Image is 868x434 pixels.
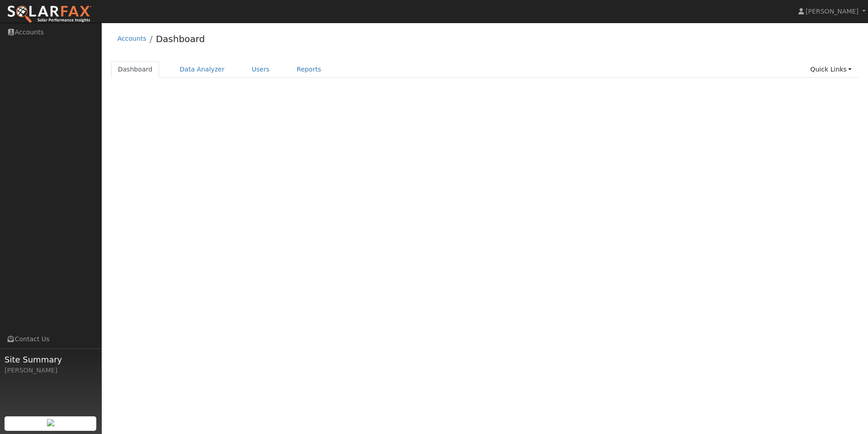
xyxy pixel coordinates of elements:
a: Dashboard [156,33,205,44]
div: [PERSON_NAME] [5,366,97,375]
img: retrieve [47,419,54,426]
a: Users [245,61,277,78]
span: Site Summary [5,353,97,366]
a: Accounts [118,35,146,42]
a: Reports [290,61,328,78]
span: [PERSON_NAME] [806,8,859,15]
a: Quick Links [803,61,859,78]
a: Dashboard [111,61,160,78]
img: SolarFax [7,5,92,24]
a: Data Analyzer [173,61,231,78]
